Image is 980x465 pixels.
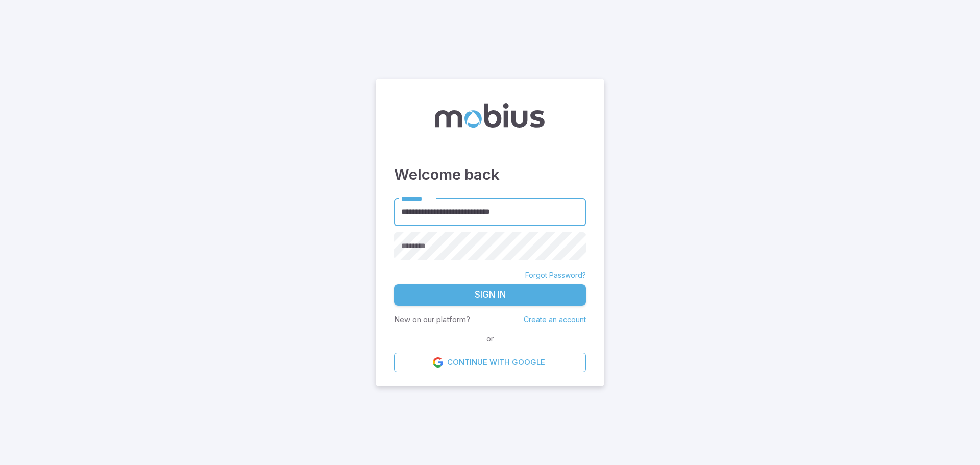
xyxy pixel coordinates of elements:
a: Continue with Google [394,353,586,372]
p: New on our platform? [394,314,470,325]
button: Sign In [394,284,586,306]
a: Create an account [524,315,586,324]
span: or [484,333,496,345]
a: Forgot Password? [525,270,586,280]
h3: Welcome back [394,163,586,186]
